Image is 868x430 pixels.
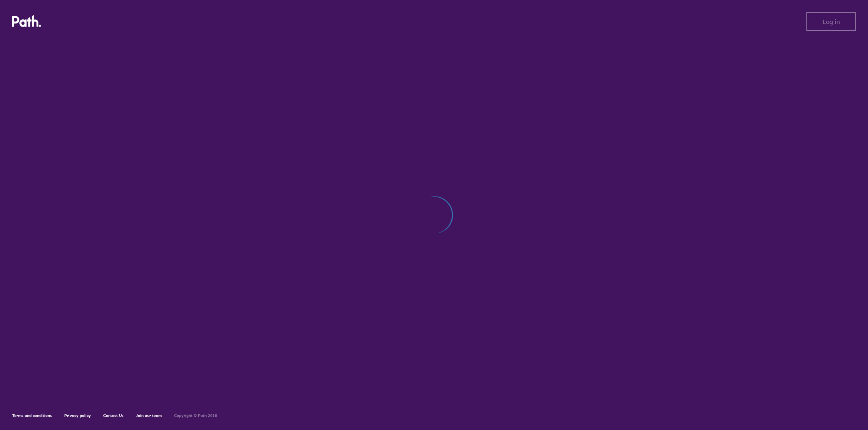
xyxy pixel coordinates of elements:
h6: Copyright © Path 2018 [174,413,217,418]
a: Terms and conditions [12,413,52,418]
a: Privacy policy [64,413,91,418]
a: Contact Us [103,413,124,418]
span: Log in [823,18,840,25]
button: Log in [806,12,856,31]
a: Join our team [136,413,162,418]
